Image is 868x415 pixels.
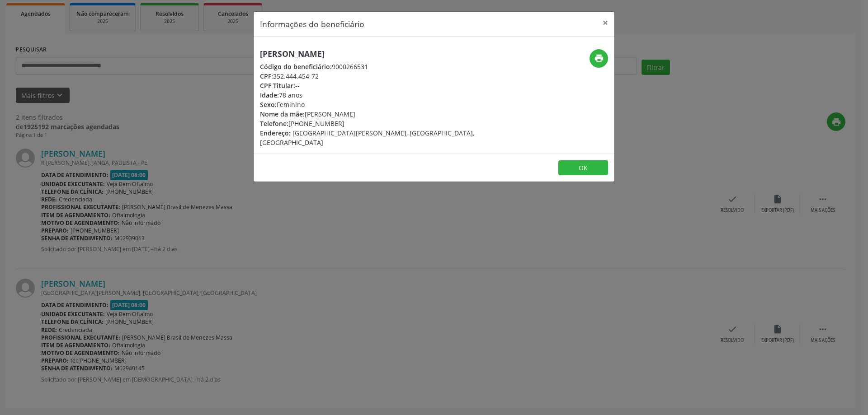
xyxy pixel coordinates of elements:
[596,12,614,34] button: Close
[260,49,488,59] h5: [PERSON_NAME]
[260,129,291,137] span: Endereço:
[558,160,608,176] button: OK
[260,110,305,118] span: Nome da mãe:
[260,18,364,30] h5: Informações do beneficiário
[260,100,488,109] div: Feminino
[260,81,488,90] div: --
[260,100,277,109] span: Sexo:
[260,71,488,81] div: 352.444.454-72
[594,53,604,63] i: print
[260,129,474,147] span: [GEOGRAPHIC_DATA][PERSON_NAME], [GEOGRAPHIC_DATA], [GEOGRAPHIC_DATA]
[260,91,279,99] span: Idade:
[260,109,488,119] div: [PERSON_NAME]
[260,81,295,90] span: CPF Titular:
[260,119,488,128] div: [PHONE_NUMBER]
[590,49,608,68] button: print
[260,62,332,71] span: Código do beneficiário:
[260,62,488,71] div: 9000266531
[260,72,273,80] span: CPF:
[260,119,288,128] span: Telefone:
[260,90,488,100] div: 78 anos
